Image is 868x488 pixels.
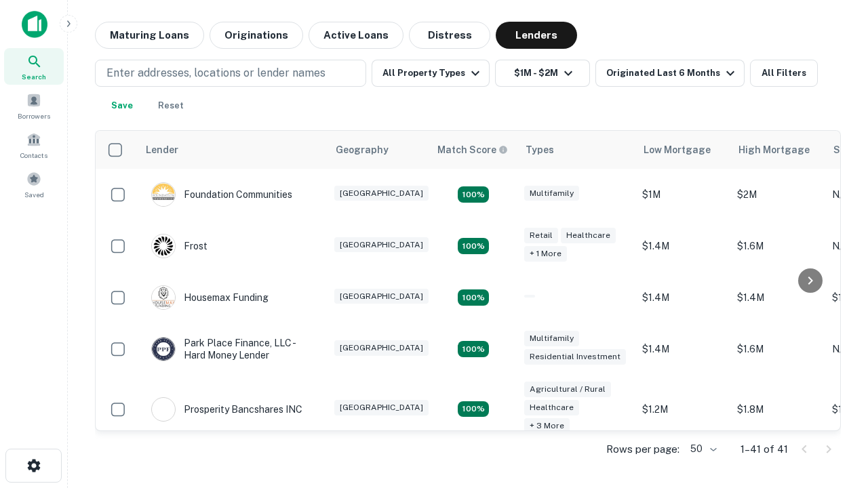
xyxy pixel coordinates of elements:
[730,131,825,169] th: High Mortgage
[437,142,508,157] div: Capitalize uses an advanced AI algorithm to match your search with the best lender. The match sco...
[524,418,570,434] div: + 3 more
[409,22,490,49] button: Distress
[4,87,64,124] a: Borrowers
[730,323,825,375] td: $1.6M
[4,166,64,203] a: Saved
[606,441,679,457] p: Rows per page:
[95,22,204,49] button: Maturing Loans
[524,331,579,346] div: Multifamily
[334,237,429,253] div: [GEOGRAPHIC_DATA]
[526,142,554,158] div: Types
[458,401,489,418] div: Matching Properties: 7, hasApolloMatch: undefined
[458,238,489,254] div: Matching Properties: 4, hasApolloMatch: undefined
[730,220,825,272] td: $1.6M
[334,186,429,201] div: [GEOGRAPHIC_DATA]
[741,441,788,457] p: 1–41 of 41
[152,398,175,421] img: picture
[517,131,635,169] th: Types
[606,65,738,81] div: Originated Last 6 Months
[524,246,567,262] div: + 1 more
[334,340,429,356] div: [GEOGRAPHIC_DATA]
[635,323,730,375] td: $1.4M
[524,186,579,201] div: Multifamily
[635,375,730,443] td: $1.2M
[730,375,825,443] td: $1.8M
[524,349,626,365] div: Residential Investment
[152,235,175,258] img: picture
[458,341,489,357] div: Matching Properties: 4, hasApolloMatch: undefined
[336,142,389,158] div: Geography
[152,338,175,361] img: picture
[22,71,46,82] span: Search
[328,131,429,169] th: Geography
[152,183,175,206] img: picture
[495,60,590,87] button: $1M - $2M
[146,142,178,158] div: Lender
[151,397,302,422] div: Prosperity Bancshares INC
[524,228,558,243] div: Retail
[372,60,490,87] button: All Property Types
[151,337,314,361] div: Park Place Finance, LLC - Hard Money Lender
[151,182,292,207] div: Foundation Communities
[100,92,144,119] button: Save your search to get updates of matches that match your search criteria.
[149,92,193,119] button: Reset
[561,228,616,243] div: Healthcare
[524,382,611,397] div: Agricultural / Rural
[738,142,810,158] div: High Mortgage
[309,22,403,49] button: Active Loans
[334,289,429,304] div: [GEOGRAPHIC_DATA]
[138,131,328,169] th: Lender
[635,220,730,272] td: $1.4M
[106,65,325,81] p: Enter addresses, locations or lender names
[4,48,64,85] a: Search
[4,127,64,163] a: Contacts
[24,189,44,200] span: Saved
[524,400,579,415] div: Healthcare
[210,22,303,49] button: Originations
[151,234,208,258] div: Frost
[20,150,47,161] span: Contacts
[635,131,730,169] th: Low Mortgage
[458,289,489,306] div: Matching Properties: 4, hasApolloMatch: undefined
[685,439,719,459] div: 50
[334,400,429,415] div: [GEOGRAPHIC_DATA]
[750,60,818,87] button: All Filters
[22,11,47,38] img: capitalize-icon.png
[595,60,745,87] button: Originated Last 6 Months
[635,272,730,323] td: $1.4M
[95,60,366,87] button: Enter addresses, locations or lender names
[151,285,269,310] div: Housemax Funding
[437,142,505,157] h6: Match Score
[644,142,711,158] div: Low Mortgage
[496,22,577,49] button: Lenders
[635,169,730,220] td: $1M
[458,186,489,203] div: Matching Properties: 4, hasApolloMatch: undefined
[730,169,825,220] td: $2M
[800,380,868,445] iframe: Chat Widget
[152,286,175,309] img: picture
[429,131,517,169] th: Capitalize uses an advanced AI algorithm to match your search with the best lender. The match sco...
[730,272,825,323] td: $1.4M
[18,110,50,121] span: Borrowers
